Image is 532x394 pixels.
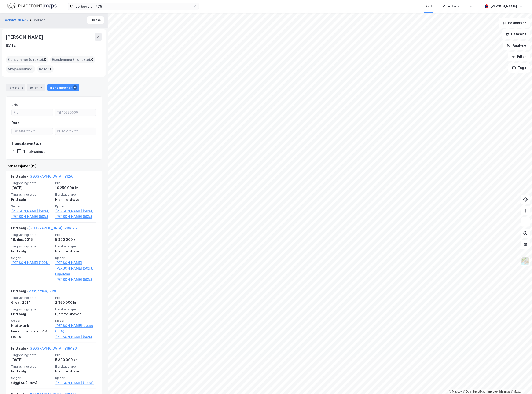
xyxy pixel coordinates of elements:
[39,85,44,90] div: 4
[11,380,52,386] div: Giggi AS (100%)
[28,174,73,178] a: [GEOGRAPHIC_DATA], 212/6
[55,319,96,323] span: Kjøper
[6,43,17,48] div: [DATE]
[12,128,53,135] input: DD.MM.YYYY
[55,204,96,208] span: Kjøper
[11,357,52,363] div: [DATE]
[11,319,52,323] span: Selger
[55,256,96,260] span: Kjøper
[55,244,96,248] span: Eierskapstype
[55,208,96,214] a: [PERSON_NAME] (50%),
[55,300,96,305] div: 2 350 000 kr
[55,323,96,334] a: [PERSON_NAME]-beate (50%),
[91,57,93,62] span: 0
[73,85,77,90] div: 15
[6,163,102,169] div: Transaksjoner (15)
[11,244,52,248] span: Tinglysningstype
[442,4,459,9] div: Mine Tags
[55,271,96,282] a: Espeland [PERSON_NAME] (50%)
[55,237,96,242] div: 5 800 000 kr
[509,372,532,394] iframe: Chat Widget
[11,102,18,108] div: Pris
[55,365,96,368] span: Eierskapstype
[55,185,96,191] div: 10 250 000 kr
[44,57,46,62] span: 0
[11,288,57,296] div: Fritt salg -
[11,181,52,185] span: Tinglysningsdato
[6,84,25,91] div: Portefølje
[55,248,96,254] div: Hjemmelshaver
[23,149,47,154] div: Tinglysninger
[55,376,96,380] span: Kjøper
[11,307,52,311] span: Tinglysningstype
[55,181,96,185] span: Pris
[11,237,52,242] div: 16. des. 2015
[55,334,96,340] a: [PERSON_NAME] (50%)
[508,52,530,61] button: Filter
[11,256,52,260] span: Selger
[55,357,96,363] div: 5 300 000 kr
[11,214,52,219] a: [PERSON_NAME] (50%)
[499,18,530,28] button: Bokmerker
[426,4,432,9] div: Kart
[55,260,96,271] a: [PERSON_NAME] [PERSON_NAME] (50%),
[55,380,96,386] a: [PERSON_NAME] (100%)
[11,141,41,146] div: Transaksjonstype
[11,323,52,340] div: Kraftwærk Eiendomsutvikling AS (100%)
[502,29,530,39] button: Datasett
[11,365,52,368] span: Tinglysningstype
[28,289,57,293] a: Masfjorden, 50/81
[487,390,510,393] a: Improve this map
[6,33,44,41] div: [PERSON_NAME]
[12,109,53,116] input: Fra
[28,346,77,350] a: [GEOGRAPHIC_DATA], 218/126
[11,233,52,237] span: Tinglysningsdato
[87,16,104,24] button: Tilbake
[11,346,77,353] div: Fritt salg -
[55,233,96,237] span: Pris
[28,226,77,230] a: [GEOGRAPHIC_DATA], 218/126
[11,174,73,181] div: Fritt salg -
[4,18,29,22] button: Sørbøveien 475
[55,193,96,197] span: Eierskapstype
[55,368,96,374] div: Hjemmelshaver
[74,3,193,10] input: Søk på adresse, matrikkel, gårdeiere, leietakere eller personer
[503,41,530,50] button: Analyse
[521,257,530,266] img: Z
[11,120,19,126] div: Dato
[55,109,96,116] input: Til 10250000
[49,66,52,72] span: 4
[11,300,52,305] div: 6. okt. 2014
[32,66,33,72] span: 1
[11,225,77,233] div: Fritt salg -
[34,17,45,23] div: Person
[11,185,52,191] div: [DATE]
[55,296,96,300] span: Pris
[11,193,52,197] span: Tinglysningstype
[11,248,52,254] div: Fritt salg
[11,311,52,317] div: Fritt salg
[6,65,35,73] div: Aksjeeierskap :
[11,204,52,208] span: Selger
[55,214,96,219] a: [PERSON_NAME] (50%)
[11,376,52,380] span: Selger
[11,353,52,357] span: Tinglysningsdato
[509,372,532,394] div: Kontrollprogram for chat
[55,128,96,135] input: DD.MM.YYYY
[55,353,96,357] span: Pris
[47,84,79,91] div: Transaksjoner
[508,63,530,73] button: Tags
[11,368,52,374] div: Fritt salg
[490,4,517,9] div: [PERSON_NAME]
[55,311,96,317] div: Hjemmelshaver
[50,56,95,63] div: Eiendommer (Indirekte) :
[11,260,52,266] a: [PERSON_NAME] (100%)
[27,84,45,91] div: Roller
[7,2,57,10] img: logo.f888ab2527a4732fd821a326f86c7f29.svg
[55,197,96,202] div: Hjemmelshaver
[55,307,96,311] span: Eierskapstype
[6,56,48,63] div: Eiendommer (direkte) :
[11,197,52,202] div: Fritt salg
[11,296,52,300] span: Tinglysningsdato
[449,390,462,393] a: Mapbox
